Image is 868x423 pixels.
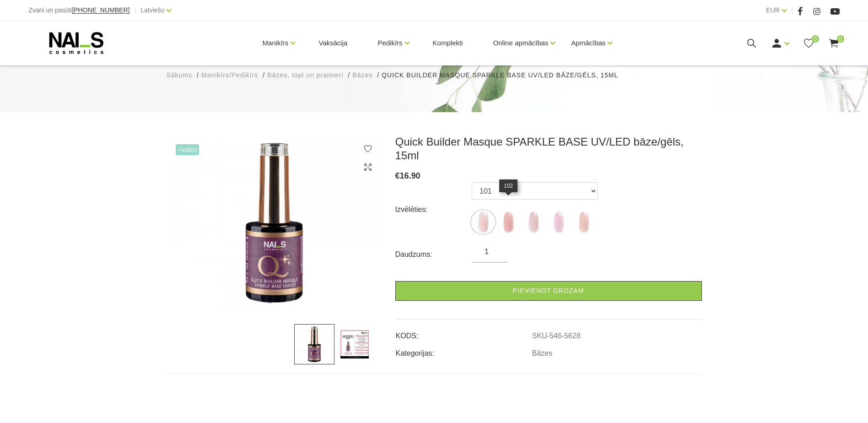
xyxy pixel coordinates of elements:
[140,5,164,16] a: Latviešu
[294,324,334,364] img: ...
[352,70,372,80] a: Bāzes
[167,71,193,79] span: Sākums
[532,349,552,358] a: Bāzes
[493,25,548,61] a: Online apmācības
[72,7,129,14] a: [PHONE_NUMBER]
[167,70,193,80] a: Sākums
[766,5,780,16] a: EUR
[382,70,627,80] li: Quick Builder Masque SPARKLE BASE UV/LED bāze/gēls, 15ml
[176,144,199,155] span: +Video
[263,25,289,61] a: Manikīrs
[377,25,402,61] a: Pedikīrs
[472,211,495,233] img: ...
[400,171,421,180] span: 16.90
[134,5,136,16] span: |
[395,247,472,262] div: Daudzums:
[395,324,532,342] td: KODS:
[828,38,840,49] a: 0
[547,211,570,233] img: ...
[572,211,595,233] img: ...
[267,70,343,80] a: Bāzes, topi un praimeri
[267,71,343,79] span: Bāzes, topi un praimeri
[837,35,844,43] span: 0
[201,70,258,80] a: Manikīrs/Pedikīrs
[311,21,355,65] a: Vaksācija
[532,332,581,340] a: SKU-546-5628
[201,71,258,79] span: Manikīrs/Pedikīrs
[395,281,702,301] a: Pievienot grozam
[426,21,470,65] a: Komplekti
[395,202,472,217] div: Izvēlēties:
[522,211,545,233] img: ...
[571,25,605,61] a: Apmācības
[791,5,793,16] span: |
[395,342,532,359] td: Kategorijas:
[395,135,702,163] h3: Quick Builder Masque SPARKLE BASE UV/LED bāze/gēls, 15ml
[279,297,284,301] button: 2 of 2
[72,6,129,14] span: [PHONE_NUMBER]
[334,324,375,364] img: ...
[266,295,274,303] button: 1 of 2
[497,211,520,233] img: ...
[395,171,400,180] span: €
[812,35,819,43] span: 0
[352,71,372,79] span: Bāzes
[167,135,382,310] img: ...
[28,5,129,16] div: Zvani un pasūti
[803,38,814,49] a: 0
